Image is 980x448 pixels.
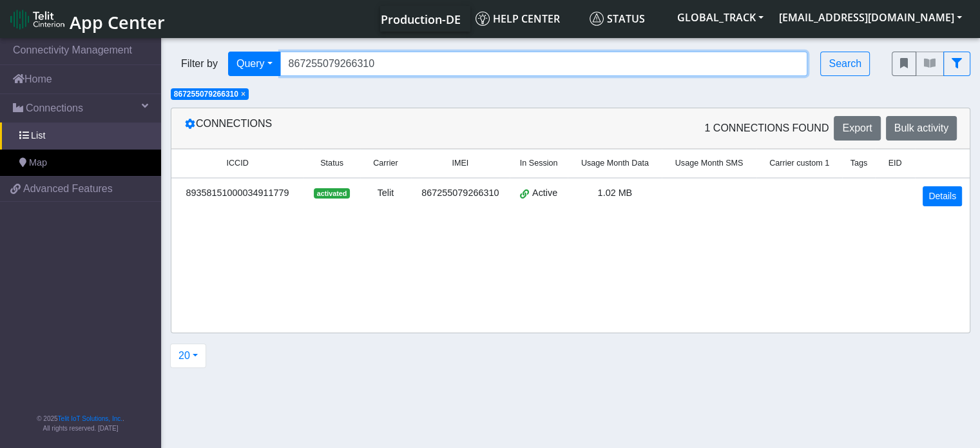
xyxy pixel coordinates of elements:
span: 1 Connections found [704,121,829,136]
span: Filter by [171,56,228,72]
span: ICCID [226,157,248,170]
a: Status [584,6,669,32]
span: Tags [850,157,868,170]
span: Status [590,12,645,26]
span: Usage Month Data [581,157,649,170]
img: logo-telit-cinterion-gw-new.png [10,9,64,30]
button: Close [241,90,245,98]
span: Status [320,157,343,170]
button: Query [228,52,281,76]
span: Advanced Features [23,181,113,197]
span: In Session [520,157,558,170]
span: Connections [26,101,83,116]
a: Your current platform instance [380,6,460,32]
button: GLOBAL_TRACK [669,6,771,29]
a: App Center [10,5,163,33]
button: Bulk activity [886,116,957,141]
span: × [241,90,245,99]
button: Search [820,52,870,76]
a: Telit IoT Solutions, Inc. [58,415,122,422]
button: Export [834,116,880,141]
div: Telit [368,186,403,200]
span: Carrier custom 1 [769,157,829,170]
span: Active [532,186,557,200]
span: Help center [476,12,560,26]
div: 867255079266310 [419,186,502,200]
a: Details [923,186,962,206]
span: Bulk activity [894,122,948,133]
span: IMEI [452,157,468,170]
a: Help center [470,6,584,32]
span: Export [842,122,872,133]
span: Production-DE [381,12,461,27]
span: Carrier [373,157,398,170]
div: fitlers menu [892,52,970,76]
img: knowledge.svg [476,12,490,26]
div: 89358151000034911779 [179,186,296,200]
button: [EMAIL_ADDRESS][DOMAIN_NAME] [771,6,970,29]
span: 867255079266310 [174,90,238,99]
button: 20 [170,344,206,368]
span: List [31,129,45,143]
span: EID [889,157,902,170]
span: Map [29,156,47,170]
span: Usage Month SMS [675,157,744,170]
div: Connections [175,116,571,141]
img: status.svg [590,12,604,26]
span: activated [314,188,349,199]
span: App Center [70,10,165,34]
input: Search... [280,52,808,76]
span: 1.02 MB [598,188,633,198]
